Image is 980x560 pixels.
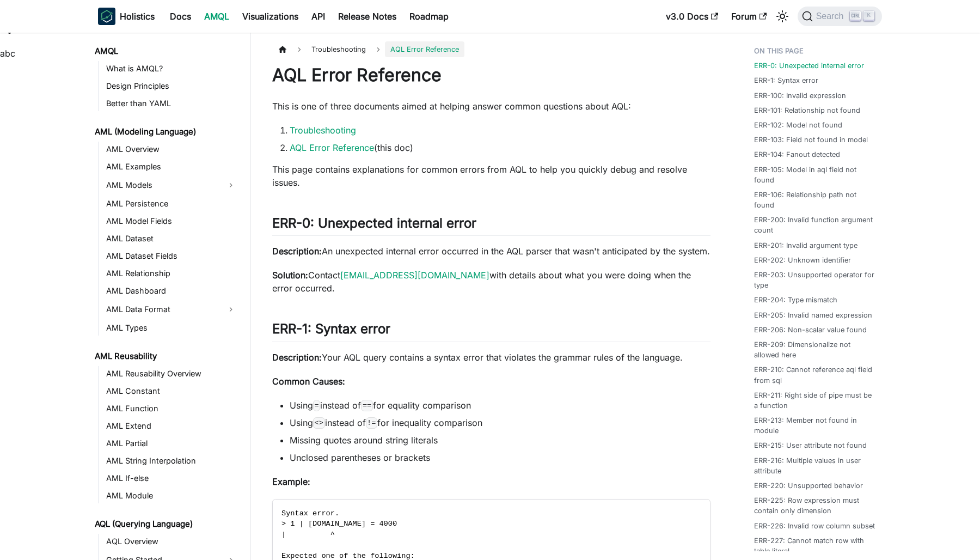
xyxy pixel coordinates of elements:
a: ERR-202: Unknown identifier [754,255,851,265]
strong: Description: [272,246,322,257]
p: This is one of three documents aimed at helping answer common questions about AQL: [272,100,710,113]
span: Syntax error. [281,509,339,518]
strong: Solution: [272,270,308,281]
span: Troubleshooting [306,41,371,57]
a: AML Reusability Overview [103,366,241,381]
span: Search [813,11,850,21]
a: ERR-101: Relationship not found [754,105,860,115]
a: ERR-0: Unexpected internal error [754,60,864,71]
a: AML Data Format [103,301,221,318]
a: v3.0 Docs [659,8,725,25]
a: ERR-225: Row expression must contain only dimension [754,495,875,516]
img: Holistics [98,8,115,25]
a: ERR-1: Syntax error [754,75,818,86]
a: AML Module [103,488,241,503]
span: > 1 | [DOMAIN_NAME] = 4000 [281,520,397,528]
kbd: K [863,11,874,21]
a: AMQL [198,8,236,25]
a: ERR-210: Cannot reference aql field from sql [754,364,875,385]
code: == [361,400,373,411]
a: AML (Modeling Language) [91,124,241,139]
a: ERR-102: Model not found [754,120,842,130]
li: Using instead of for inequality comparison [290,416,710,429]
p: Contact with details about what you were doing when the error occurred. [272,269,710,295]
li: Unclosed parentheses or brackets [290,451,710,464]
a: AML Relationship [103,266,241,281]
li: (this doc) [290,141,710,154]
a: AML Examples [103,159,241,174]
a: ERR-204: Type mismatch [754,295,837,305]
a: ERR-220: Unsupported behavior [754,480,863,491]
a: AML Model Fields [103,214,241,229]
a: AMQL [91,44,241,59]
button: Expand sidebar category 'AML Data Format' [221,301,241,318]
code: = [313,400,320,411]
p: This page contains explanations for common errors from AQL to help you quickly debug and resolve ... [272,163,710,189]
a: AML String Interpolation [103,453,241,468]
b: Holistics [120,10,155,23]
a: ERR-215: User attribute not found [754,440,867,451]
h1: AQL Error Reference [272,64,710,86]
li: Missing quotes around string literals [290,434,710,447]
a: ERR-226: Invalid row column subset [754,521,875,531]
a: AML Dashboard [103,283,241,299]
a: AQL Error Reference [290,142,374,153]
a: ERR-103: Field not found in model [754,135,868,145]
nav: Breadcrumbs [272,41,710,57]
a: ERR-213: Member not found in module [754,415,875,436]
button: Switch between dark and light mode (currently light mode) [774,8,791,25]
a: Docs [163,8,198,25]
a: ERR-203: Unsupported operator for type [754,270,875,290]
code: <> [313,417,325,428]
span: | ^ [281,531,335,539]
a: ERR-200: Invalid function argument count [754,215,875,235]
a: AML Types [103,320,241,336]
a: AML Persistence [103,196,241,211]
a: AML Function [103,401,241,416]
a: AML Extend [103,418,241,434]
a: ERR-227: Cannot match row with table literal [754,535,875,556]
a: Roadmap [403,8,455,25]
a: [EMAIL_ADDRESS][DOMAIN_NAME] [340,270,489,281]
a: ERR-104: Fanout detected [754,149,840,160]
span: Expected one of the following: [281,552,415,560]
a: Forum [725,8,773,25]
a: Better than YAML [103,96,241,111]
a: AML Partial [103,436,241,451]
a: AML Models [103,176,221,194]
a: AML Constant [103,384,241,399]
li: Using instead of for equality comparison [290,399,710,412]
a: AML Overview [103,142,241,157]
p: An unexpected internal error occurred in the AQL parser that wasn't anticipated by the system. [272,245,710,258]
button: Expand sidebar category 'AML Models' [221,176,241,194]
nav: Docs sidebar [87,33,250,560]
strong: Description: [272,352,322,363]
a: AQL (Querying Language) [91,516,241,532]
a: ERR-206: Non-scalar value found [754,325,867,335]
a: ERR-211: Right side of pipe must be a function [754,390,875,411]
button: Search (Ctrl+K) [798,7,882,26]
h2: ERR-0: Unexpected internal error [272,215,710,236]
a: Troubleshooting [290,125,356,136]
a: Release Notes [332,8,403,25]
a: AQL Overview [103,534,241,549]
a: API [305,8,332,25]
a: ERR-106: Relationship path not found [754,190,875,210]
a: ERR-216: Multiple values in user attribute [754,455,875,476]
a: Design Principles [103,78,241,94]
span: AQL Error Reference [385,41,464,57]
a: ERR-205: Invalid named expression [754,310,872,320]
a: Home page [272,41,293,57]
a: ERR-105: Model in aql field not found [754,165,875,185]
a: ERR-100: Invalid expression [754,90,846,101]
a: AML If-else [103,471,241,486]
a: ERR-201: Invalid argument type [754,240,857,251]
a: AML Reusability [91,349,241,364]
a: ERR-209: Dimensionalize not allowed here [754,339,875,360]
a: HolisticsHolistics [98,8,155,25]
p: Your AQL query contains a syntax error that violates the grammar rules of the language. [272,351,710,364]
h2: ERR-1: Syntax error [272,321,710,342]
strong: Example: [272,476,310,487]
a: AML Dataset Fields [103,248,241,264]
a: Visualizations [236,8,305,25]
